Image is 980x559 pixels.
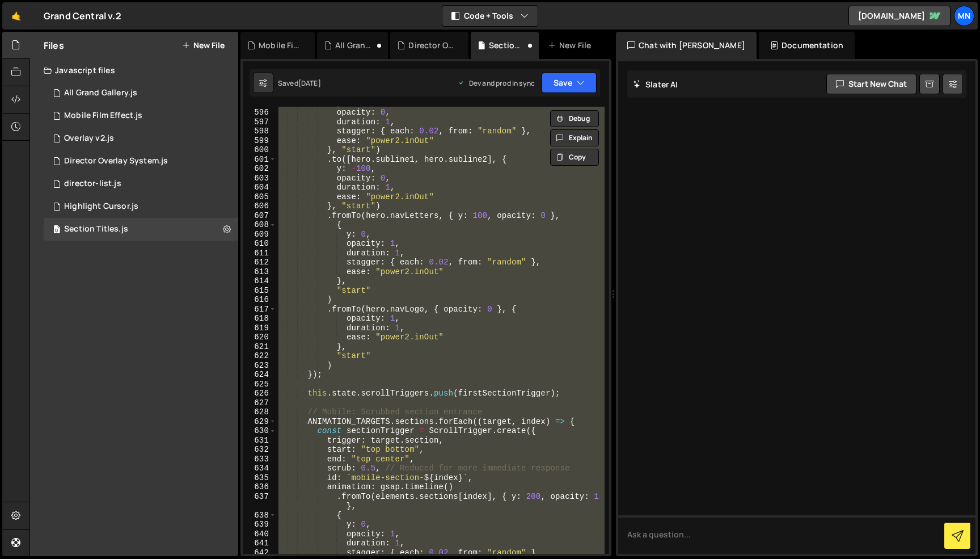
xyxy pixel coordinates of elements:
button: Save [542,73,597,93]
div: Mobile Film Effect.js [64,111,142,121]
div: 15298/43578.js [44,82,238,104]
button: Copy [550,149,599,166]
div: Grand Central v.2 [44,9,121,23]
div: Chat with [PERSON_NAME] [616,32,757,59]
div: All Grand Gallery.js [64,88,137,98]
button: Debug [550,110,599,127]
div: 599 [243,136,276,146]
div: 626 [243,389,276,398]
div: 632 [243,445,276,455]
div: 623 [243,361,276,371]
div: 611 [243,249,276,258]
button: New File [182,41,225,50]
div: 618 [243,314,276,323]
div: 629 [243,417,276,427]
div: 605 [243,192,276,202]
div: 635 [243,473,276,483]
div: 641 [243,539,276,548]
div: 15298/47702.js [44,104,238,127]
div: Section Titles.js [64,224,128,234]
div: Documentation [759,32,855,59]
div: All Grand Gallery.js [335,40,374,51]
div: Section Titles.js [489,40,525,51]
div: Javascript files [30,59,238,82]
div: 637 [243,492,276,511]
div: Highlight Cursor.js [64,201,138,212]
div: 613 [243,267,276,277]
div: 15298/45944.js [44,127,238,150]
div: director-list.js [64,179,121,189]
div: 604 [243,183,276,192]
h2: Slater AI [633,79,678,90]
div: 622 [243,351,276,361]
div: 634 [243,464,276,473]
div: 616 [243,295,276,305]
div: Dev and prod in sync [458,78,535,88]
div: 621 [243,342,276,352]
button: Explain [550,129,599,146]
div: 631 [243,436,276,445]
span: 0 [53,226,60,235]
div: 15298/40379.js [44,173,238,195]
div: 625 [243,380,276,389]
div: 642 [243,548,276,558]
a: 🤙 [2,2,30,30]
div: 614 [243,276,276,286]
div: 609 [243,230,276,239]
div: 617 [243,305,276,314]
div: 627 [243,398,276,408]
div: 638 [243,511,276,520]
div: Mobile Film Effect.js [259,40,301,51]
div: Saved [278,78,321,88]
div: Director Overlay System.js [408,40,455,51]
button: Code + Tools [442,6,538,26]
div: [DATE] [298,78,321,88]
div: 607 [243,211,276,221]
div: 600 [243,145,276,155]
div: 15298/43117.js [44,195,238,218]
div: 612 [243,258,276,267]
div: 640 [243,529,276,539]
div: 624 [243,370,276,380]
div: 15298/40223.js [44,218,238,241]
div: 608 [243,220,276,230]
div: 610 [243,239,276,249]
div: 630 [243,426,276,436]
div: 615 [243,286,276,296]
div: Overlay v2.js [64,133,114,144]
a: [DOMAIN_NAME] [848,6,951,26]
div: 15298/42891.js [44,150,238,173]
div: 636 [243,482,276,492]
div: Director Overlay System.js [64,156,168,166]
div: 639 [243,520,276,529]
div: 619 [243,323,276,333]
h2: Files [44,39,64,52]
div: New File [548,40,595,51]
div: 628 [243,407,276,417]
a: MN [954,6,974,26]
div: 597 [243,117,276,127]
div: 598 [243,127,276,136]
div: 620 [243,333,276,342]
div: 596 [243,108,276,117]
div: 601 [243,155,276,165]
div: 603 [243,174,276,183]
div: 633 [243,455,276,464]
div: 606 [243,201,276,211]
button: Start new chat [826,74,916,94]
div: 602 [243,164,276,174]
